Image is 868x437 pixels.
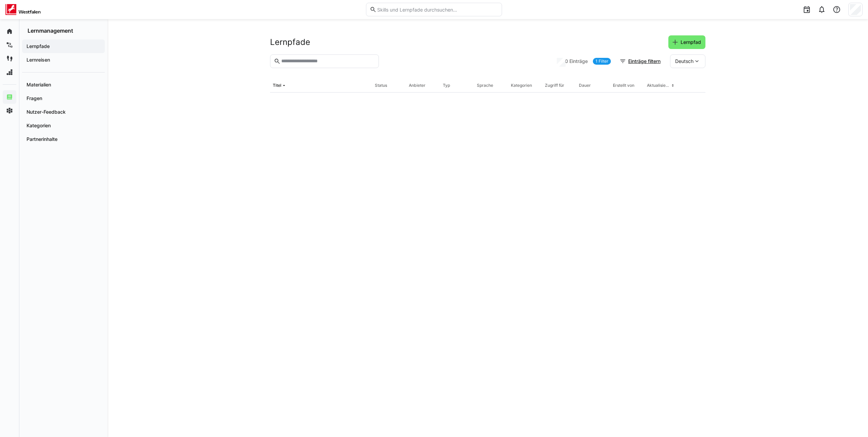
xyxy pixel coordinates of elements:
span: 0 [565,58,568,65]
div: Zugriff für [545,83,564,88]
div: Dauer [579,83,591,88]
h2: Lernpfade [270,37,310,47]
span: Lernpfad [680,39,702,46]
a: 1 Filter [593,58,611,65]
span: Einträge [569,58,588,65]
span: Einträge filtern [627,58,662,65]
div: Typ [443,83,450,88]
div: Aktualisiert am [647,83,670,88]
button: Lernpfad [668,35,705,49]
div: Sprache [477,83,493,88]
div: Erstellt von [613,83,634,88]
input: Skills und Lernpfade durchsuchen… [377,6,498,13]
button: Einträge filtern [616,54,665,68]
div: Kategorien [511,83,532,88]
span: Deutsch [675,58,694,65]
div: Anbieter [409,83,425,88]
div: Status [375,83,387,88]
div: Titel [273,83,281,88]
